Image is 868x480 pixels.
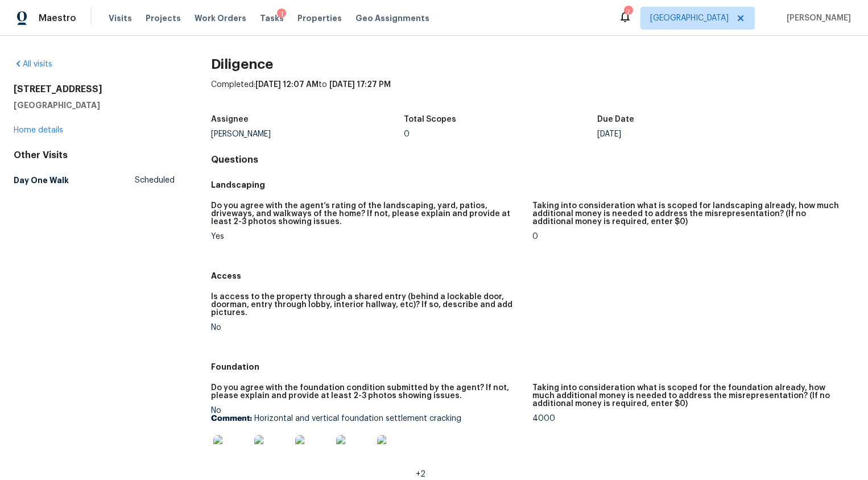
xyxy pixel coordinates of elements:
h5: Foundation [211,361,854,373]
span: Properties [297,13,342,24]
h4: Questions [211,154,854,165]
div: No [211,324,524,332]
h2: Diligence [211,59,854,70]
div: [DATE] [597,130,790,138]
div: Completed: to [211,79,854,109]
a: All visits [14,60,52,68]
div: 4000 [532,415,845,423]
span: +2 [416,470,425,478]
h5: Landscaping [211,179,854,191]
h5: Day One Walk [14,175,69,186]
h5: Do you agree with the agent’s rating of the landscaping, yard, patios, driveways, and walkways of... [211,202,524,226]
span: [PERSON_NAME] [782,13,851,24]
h5: Total Scopes [404,115,456,123]
h5: Due Date [597,115,634,123]
b: Comment: [211,415,252,423]
span: Tasks [260,14,284,22]
h5: Is access to the property through a shared entry (behind a lockable door, doorman, entry through ... [211,293,524,317]
div: 1 [277,9,286,20]
div: Other Visits [14,150,175,161]
span: [DATE] 12:07 AM [255,81,319,89]
h5: Taking into consideration what is scoped for the foundation already, how much additional money is... [532,384,845,408]
div: Yes [211,233,524,241]
span: Work Orders [195,13,246,24]
p: Horizontal and vertical foundation settlement cracking [211,415,524,423]
span: [GEOGRAPHIC_DATA] [650,13,729,24]
div: 7 [624,7,632,18]
a: Home details [14,126,63,134]
span: [DATE] 17:27 PM [329,81,391,89]
h5: [GEOGRAPHIC_DATA] [14,100,175,111]
h2: [STREET_ADDRESS] [14,84,175,95]
h5: Taking into consideration what is scoped for landscaping already, how much additional money is ne... [532,202,845,226]
div: 0 [532,233,845,241]
div: [PERSON_NAME] [211,130,404,138]
span: Scheduled [135,175,175,186]
span: Geo Assignments [356,13,429,24]
div: 0 [404,130,597,138]
h5: Assignee [211,115,249,123]
div: No [211,407,524,478]
h5: Do you agree with the foundation condition submitted by the agent? If not, please explain and pro... [211,384,524,400]
span: Projects [146,13,181,24]
span: Maestro [39,13,76,24]
span: Visits [109,13,132,24]
a: Day One WalkScheduled [14,170,175,191]
h5: Access [211,270,854,282]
